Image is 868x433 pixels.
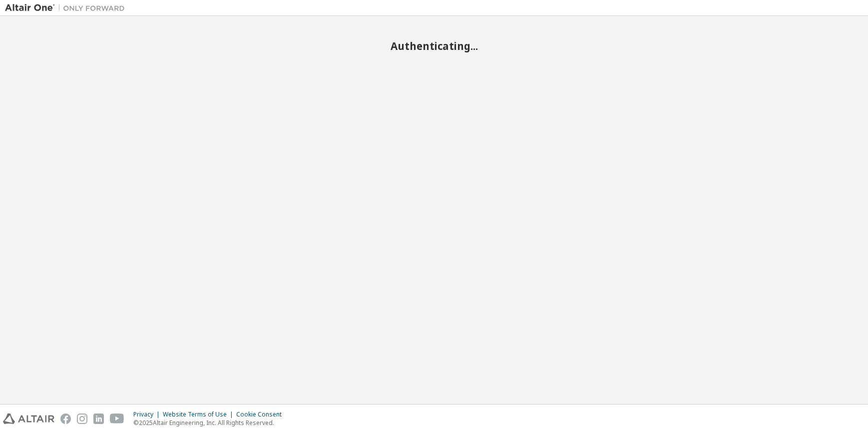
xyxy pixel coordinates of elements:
[5,3,130,13] img: Altair One
[133,411,163,419] div: Privacy
[133,419,288,427] p: © 2025 Altair Engineering, Inc. All Rights Reserved.
[3,414,54,424] img: altair_logo.svg
[93,414,104,424] img: linkedin.svg
[5,39,863,52] h2: Authenticating...
[236,411,288,419] div: Cookie Consent
[60,414,71,424] img: facebook.svg
[110,414,124,424] img: youtube.svg
[163,411,236,419] div: Website Terms of Use
[77,414,87,424] img: instagram.svg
